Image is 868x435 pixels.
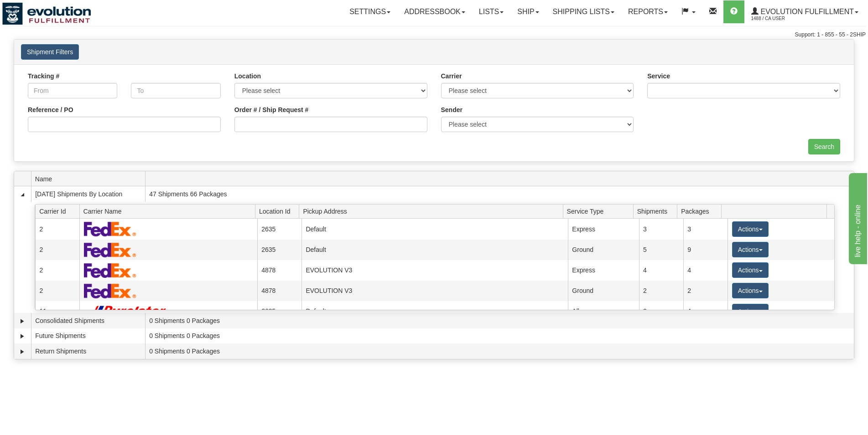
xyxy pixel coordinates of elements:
a: Evolution Fulfillment 1488 / CA User [744,0,865,23]
a: Expand [18,317,27,326]
label: Reference / PO [28,105,73,114]
td: Return Shipments [31,343,145,359]
a: Expand [18,332,27,341]
label: Service [647,72,670,81]
img: FedEx Express® [84,242,136,257]
td: 0 Shipments 0 Packages [145,343,854,359]
td: 2635 [257,240,301,260]
span: 1488 / CA User [751,14,820,23]
td: 2 [35,219,79,239]
label: Location [234,72,261,81]
button: Actions [732,304,769,319]
div: live help - online [7,5,84,16]
td: 2 [683,281,728,301]
span: Carrier Name [83,204,255,218]
a: Shipping lists [546,0,621,23]
td: EVOLUTION V3 [301,260,568,281]
td: 5 [639,240,683,260]
td: [DATE] Shipments By Location [31,186,145,202]
button: Actions [732,242,769,257]
td: Default [301,240,568,260]
td: 2 [639,281,683,301]
td: Default [301,301,568,322]
iframe: chat widget [847,171,867,264]
img: logo1488.jpg [2,2,91,25]
td: 47 Shipments 66 Packages [145,186,854,202]
button: Shipment Filters [21,44,79,60]
a: Reports [621,0,675,23]
td: 2 [35,240,79,260]
img: FedEx Express® [84,283,136,298]
td: 9 [683,240,728,260]
a: Collapse [18,190,27,199]
td: 4 [639,260,683,281]
img: FedEx Express® [84,263,136,278]
td: Express [568,219,639,239]
div: Support: 1 - 855 - 55 - 2SHIP [2,31,866,39]
td: 4878 [257,260,301,281]
td: All [568,301,639,322]
input: Search [808,139,840,154]
a: Settings [343,0,397,23]
label: Order # / Ship Request # [234,105,309,114]
td: 0 Shipments 0 Packages [145,313,854,328]
td: 2635 [257,301,301,322]
td: Express [568,260,639,281]
td: 2 [35,281,79,301]
a: Ship [510,0,546,23]
td: Consolidated Shipments [31,313,145,328]
a: Lists [472,0,510,23]
td: 4 [683,260,728,281]
td: 4878 [257,281,301,301]
td: 2635 [257,219,301,239]
span: Location Id [259,204,299,218]
td: 2 [35,260,79,281]
span: Carrier Id [39,204,79,218]
span: Evolution Fulfillment [759,8,854,15]
td: 3 [639,219,683,239]
label: Sender [441,105,463,114]
img: FedEx Express® [84,221,136,236]
input: From [28,83,117,98]
td: 4 [683,301,728,322]
td: 2 [639,301,683,322]
span: Pickup Address [303,204,563,218]
td: Ground [568,281,639,301]
button: Actions [732,221,769,237]
span: Service Type [567,204,634,218]
td: 3 [683,219,728,239]
td: EVOLUTION V3 [301,281,568,301]
span: Name [35,172,145,186]
img: Purolator [84,305,170,317]
td: Default [301,219,568,239]
button: Actions [732,283,769,298]
input: To [131,83,220,98]
button: Actions [732,262,769,278]
a: Expand [18,347,27,356]
label: Tracking # [28,72,59,81]
td: 0 Shipments 0 Packages [145,328,854,344]
span: Shipments [637,204,677,218]
td: Ground [568,240,639,260]
td: 11 [35,301,79,322]
td: Future Shipments [31,328,145,344]
a: Addressbook [397,0,472,23]
label: Carrier [441,72,462,81]
span: Packages [681,204,721,218]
